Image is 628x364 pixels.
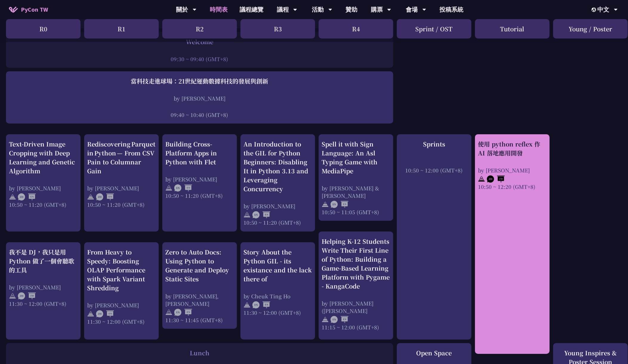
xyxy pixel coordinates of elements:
a: Rediscovering Parquet in Python — From CSV Pain to Columnar Gain by [PERSON_NAME] 10:50 ~ 11:20 (... [87,140,156,208]
img: ENEN.5a408d1.svg [174,309,192,316]
img: ENEN.5a408d1.svg [252,301,270,309]
a: Zero to Auto Docs: Using Python to Generate and Deploy Static Sites by [PERSON_NAME], [PERSON_NAM... [165,248,234,324]
div: Open Space [400,348,468,357]
a: Spell it with Sign Language: An Asl Typing Game with MediaPipe by [PERSON_NAME] & [PERSON_NAME] 1... [322,140,390,216]
span: PyCon TW [21,5,48,14]
img: svg+xml;base64,PHN2ZyB4bWxucz0iaHR0cDovL3d3dy53My5vcmcvMjAwMC9zdmciIHdpZHRoPSIyNCIgaGVpZ2h0PSIyNC... [87,310,94,317]
a: From Heavy to Speedy: Boosting OLAP Performance with Spark Variant Shredding by [PERSON_NAME] 11:... [87,248,156,325]
div: by [PERSON_NAME] ([PERSON_NAME] [322,300,390,314]
img: ENEN.5a408d1.svg [252,211,270,218]
div: by [PERSON_NAME] [478,166,547,174]
div: Sprint / OST [397,19,471,38]
div: Story About the Python GIL - its existance and the lack there of [243,248,312,283]
img: ZHEN.371966e.svg [96,310,114,317]
div: 11:15 ~ 12:00 (GMT+8) [322,323,390,331]
div: 使用 python reflex 作 AI 落地應用開發 [478,140,547,158]
img: Home icon of PyCon TW 2025 [9,7,18,13]
a: 我不是 DJ，我只是用 Python 做了一個會聽歌的工具 by [PERSON_NAME] 11:30 ~ 12:00 (GMT+8) [9,248,78,307]
a: Building Cross-Platform Apps in Python with Flet by [PERSON_NAME] 10:50 ~ 11:20 (GMT+8) [165,140,234,199]
img: ZHZH.38617ef.svg [18,292,36,300]
img: svg+xml;base64,PHN2ZyB4bWxucz0iaHR0cDovL3d3dy53My5vcmcvMjAwMC9zdmciIHdpZHRoPSIyNCIgaGVpZ2h0PSIyNC... [165,309,172,316]
a: Story About the Python GIL - its existance and the lack there of by Cheuk Ting Ho 11:30 ~ 12:00 (... [243,248,312,316]
div: 10:50 ~ 11:20 (GMT+8) [165,192,234,199]
div: by [PERSON_NAME], [PERSON_NAME] [165,292,234,307]
div: Lunch [9,348,390,357]
img: Locale Icon [592,7,598,12]
a: 使用 python reflex 作 AI 落地應用開發 by [PERSON_NAME] 10:50 ~ 12:20 (GMT+8) [478,140,547,190]
div: 10:50 ~ 11:05 (GMT+8) [322,208,390,216]
div: Spell it with Sign Language: An Asl Typing Game with MediaPipe [322,140,390,175]
div: 10:50 ~ 12:00 (GMT+8) [400,166,468,174]
a: 當科技走進球場：21世紀運動數據科技的發展與創新 by [PERSON_NAME] 09:40 ~ 10:40 (GMT+8) [9,77,390,118]
div: by [PERSON_NAME] [87,184,156,192]
div: 09:40 ~ 10:40 (GMT+8) [9,111,390,118]
div: R4 [319,19,393,38]
div: 11:30 ~ 12:00 (GMT+8) [9,300,78,307]
div: 10:50 ~ 11:20 (GMT+8) [9,201,78,208]
img: svg+xml;base64,PHN2ZyB4bWxucz0iaHR0cDovL3d3dy53My5vcmcvMjAwMC9zdmciIHdpZHRoPSIyNCIgaGVpZ2h0PSIyNC... [322,316,329,323]
img: svg+xml;base64,PHN2ZyB4bWxucz0iaHR0cDovL3d3dy53My5vcmcvMjAwMC9zdmciIHdpZHRoPSIyNCIgaGVpZ2h0PSIyNC... [165,184,172,192]
img: ZHEN.371966e.svg [18,193,36,200]
div: R3 [240,19,315,38]
div: An Introduction to the GIL for Python Beginners: Disabling It in Python 3.13 and Leveraging Concu... [243,140,312,193]
img: svg+xml;base64,PHN2ZyB4bWxucz0iaHR0cDovL3d3dy53My5vcmcvMjAwMC9zdmciIHdpZHRoPSIyNCIgaGVpZ2h0PSIyNC... [87,193,94,200]
div: 11:30 ~ 11:45 (GMT+8) [165,316,234,324]
img: svg+xml;base64,PHN2ZyB4bWxucz0iaHR0cDovL3d3dy53My5vcmcvMjAwMC9zdmciIHdpZHRoPSIyNCIgaGVpZ2h0PSIyNC... [9,292,16,300]
div: by [PERSON_NAME] [165,175,234,183]
img: svg+xml;base64,PHN2ZyB4bWxucz0iaHR0cDovL3d3dy53My5vcmcvMjAwMC9zdmciIHdpZHRoPSIyNCIgaGVpZ2h0PSIyNC... [243,211,251,218]
img: svg+xml;base64,PHN2ZyB4bWxucz0iaHR0cDovL3d3dy53My5vcmcvMjAwMC9zdmciIHdpZHRoPSIyNCIgaGVpZ2h0PSIyNC... [243,301,251,309]
img: ENEN.5a408d1.svg [174,184,192,192]
img: ZHZH.38617ef.svg [487,175,505,183]
div: Zero to Auto Docs: Using Python to Generate and Deploy Static Sites [165,248,234,283]
div: Tutorial [475,19,550,38]
div: Helping K-12 Students Write Their First Line of Python: Building a Game-Based Learning Platform w... [322,237,390,291]
div: 我不是 DJ，我只是用 Python 做了一個會聽歌的工具 [9,248,78,274]
div: From Heavy to Speedy: Boosting OLAP Performance with Spark Variant Shredding [87,248,156,292]
div: by [PERSON_NAME] [243,202,312,210]
div: Building Cross-Platform Apps in Python with Flet [165,140,234,166]
div: by [PERSON_NAME] [9,283,78,291]
div: R1 [84,19,159,38]
div: R0 [6,19,81,38]
a: PyCon TW [3,2,54,17]
div: 10:50 ~ 11:20 (GMT+8) [87,201,156,208]
img: svg+xml;base64,PHN2ZyB4bWxucz0iaHR0cDovL3d3dy53My5vcmcvMjAwMC9zdmciIHdpZHRoPSIyNCIgaGVpZ2h0PSIyNC... [322,201,329,208]
div: by [PERSON_NAME] [9,184,78,192]
div: by [PERSON_NAME] [9,95,390,102]
div: 11:30 ~ 12:00 (GMT+8) [87,318,156,325]
div: Sprints [400,140,468,149]
div: R2 [162,19,237,38]
div: 11:30 ~ 12:00 (GMT+8) [243,309,312,316]
div: by [PERSON_NAME] & [PERSON_NAME] [322,184,390,199]
a: Helping K-12 Students Write Their First Line of Python: Building a Game-Based Learning Platform w... [322,237,390,331]
div: by Cheuk Ting Ho [243,292,312,300]
div: 10:50 ~ 11:20 (GMT+8) [243,219,312,226]
div: 09:30 ~ 09:40 (GMT+8) [9,55,390,63]
img: svg+xml;base64,PHN2ZyB4bWxucz0iaHR0cDovL3d3dy53My5vcmcvMjAwMC9zdmciIHdpZHRoPSIyNCIgaGVpZ2h0PSIyNC... [9,193,16,200]
div: by [PERSON_NAME] [87,301,156,309]
img: ENEN.5a408d1.svg [331,201,348,208]
a: An Introduction to the GIL for Python Beginners: Disabling It in Python 3.13 and Leveraging Concu... [243,140,312,226]
a: Text-Driven Image Cropping with Deep Learning and Genetic Algorithm by [PERSON_NAME] 10:50 ~ 11:2... [9,140,78,208]
img: svg+xml;base64,PHN2ZyB4bWxucz0iaHR0cDovL3d3dy53My5vcmcvMjAwMC9zdmciIHdpZHRoPSIyNCIgaGVpZ2h0PSIyNC... [478,175,485,183]
div: 當科技走進球場：21世紀運動數據科技的發展與創新 [9,77,390,86]
div: Young / Poster [553,19,628,38]
img: ENEN.5a408d1.svg [331,316,348,323]
img: ZHEN.371966e.svg [96,193,114,200]
div: Text-Driven Image Cropping with Deep Learning and Genetic Algorithm [9,140,78,175]
div: 10:50 ~ 12:20 (GMT+8) [478,183,547,190]
div: Rediscovering Parquet in Python — From CSV Pain to Columnar Gain [87,140,156,175]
